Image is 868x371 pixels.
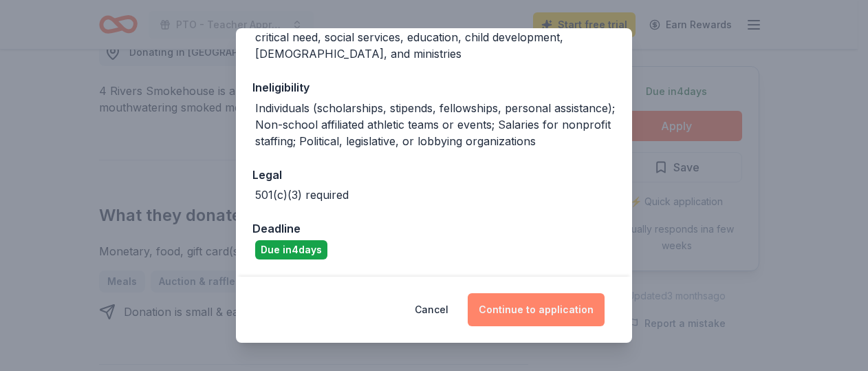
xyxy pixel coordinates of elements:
[468,293,605,326] button: Continue to application
[252,220,616,237] div: Deadline
[252,78,616,96] div: Ineligibility
[255,100,616,149] div: Individuals (scholarships, stipends, fellowships, personal assistance); Non-school affiliated ath...
[415,293,448,326] button: Cancel
[255,12,616,62] div: Prioritizes organizations and programs that support families in critical need, social services, e...
[255,240,327,259] div: Due in 4 days
[252,166,616,184] div: Legal
[255,187,349,203] div: 501(c)(3) required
